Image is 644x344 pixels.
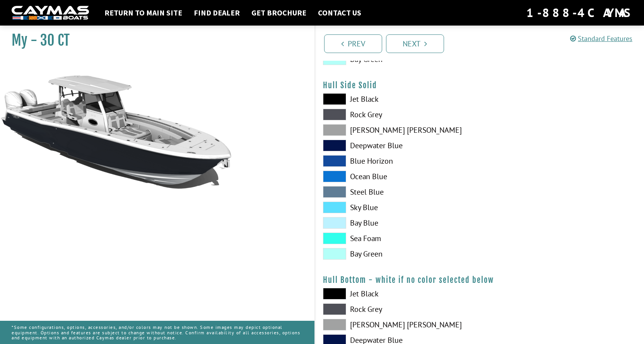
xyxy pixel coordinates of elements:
[323,124,472,136] label: [PERSON_NAME] [PERSON_NAME]
[386,34,444,53] a: Next
[12,32,295,49] h1: My - 30 CT
[323,288,472,300] label: Jet Black
[323,109,472,120] label: Rock Grey
[12,6,89,20] img: white-logo-c9c8dbefe5ff5ceceb0f0178aa75bf4bb51f6bca0971e226c86eb53dfe498488.png
[323,171,472,182] label: Ocean Blue
[314,8,365,18] a: Contact Us
[190,8,244,18] a: Find Dealer
[323,319,472,330] label: [PERSON_NAME] [PERSON_NAME]
[324,34,382,53] a: Prev
[323,233,472,244] label: Sea Foam
[323,80,637,90] h4: Hull Side Solid
[323,275,637,285] h4: Hull Bottom - white if no color selected below
[101,8,186,18] a: Return to main site
[323,186,472,198] label: Steel Blue
[12,321,303,344] p: *Some configurations, options, accessories, and/or colors may not be shown. Some images may depic...
[323,202,472,213] label: Sky Blue
[526,4,632,21] div: 1-888-4CAYMAS
[323,93,472,105] label: Jet Black
[248,8,310,18] a: Get Brochure
[323,248,472,260] label: Bay Green
[323,140,472,151] label: Deepwater Blue
[323,217,472,229] label: Bay Blue
[323,303,472,315] label: Rock Grey
[570,34,632,43] a: Standard Features
[323,155,472,167] label: Blue Horizon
